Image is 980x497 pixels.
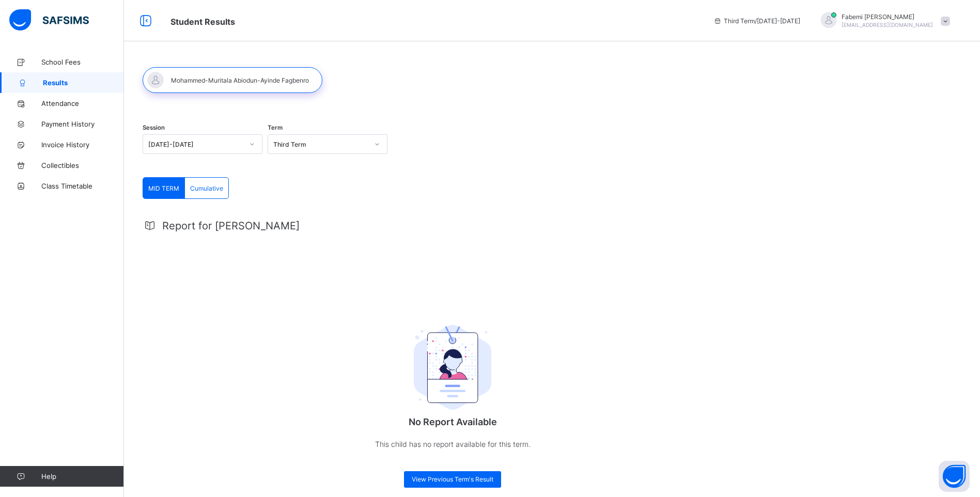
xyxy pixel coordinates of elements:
span: Help [41,472,123,480]
span: session/term information [713,17,800,25]
span: Session [143,124,165,131]
span: Class Timetable [41,182,124,190]
span: Collectibles [41,161,124,169]
div: FabemiMuhammed [811,12,955,29]
div: [DATE]-[DATE] [148,141,243,148]
span: Term [268,124,283,131]
span: Invoice History [41,141,124,149]
span: Results [43,79,124,87]
div: No Report Available [349,297,556,471]
span: Fabemi [PERSON_NAME] [842,13,933,21]
span: [EMAIL_ADDRESS][DOMAIN_NAME] [842,22,933,28]
p: This child has no report available for this term. [349,438,556,451]
img: student.207b5acb3037b72b59086e8b1a17b1d0.svg [414,325,491,410]
span: Attendance [41,99,124,107]
span: View Previous Term's Result [412,475,493,483]
span: Student Results [170,17,235,27]
span: Report for [PERSON_NAME] [162,220,300,232]
button: Open asap [939,461,970,492]
span: MID TERM [148,184,179,192]
span: School Fees [41,58,124,66]
div: Third Term [273,141,368,148]
img: safsims [9,9,89,31]
span: Cumulative [190,184,223,192]
p: No Report Available [349,416,556,427]
span: Payment History [41,120,124,128]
